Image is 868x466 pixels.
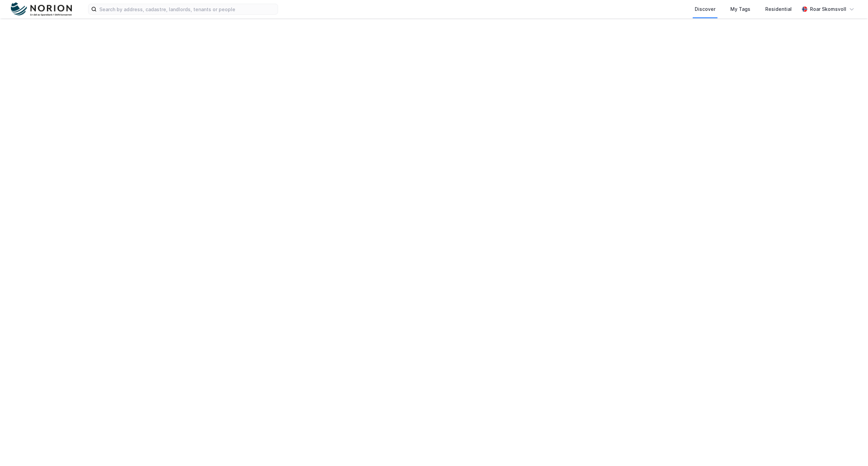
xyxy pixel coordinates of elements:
[765,5,792,13] div: Residential
[810,5,846,13] div: Roar Skomsvoll
[834,433,868,466] iframe: Chat Widget
[730,5,750,13] div: My Tags
[97,4,278,14] input: Search by address, cadastre, landlords, tenants or people
[695,5,715,13] div: Discover
[11,2,72,16] img: norion-logo.80e7a08dc31c2e691866.png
